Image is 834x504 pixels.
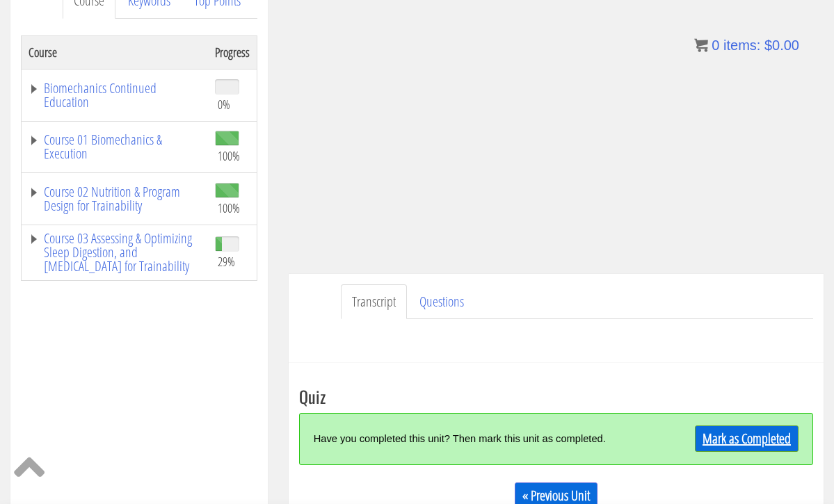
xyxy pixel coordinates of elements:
a: Transcript [341,284,407,320]
h3: Quiz [299,387,813,405]
div: Have you completed this unit? Then mark this unit as completed. [314,424,672,454]
th: Course [22,35,208,69]
span: $ [764,38,772,53]
span: 0% [218,97,230,112]
a: Course 03 Assessing & Optimizing Sleep Digestion, and [MEDICAL_DATA] for Trainability [29,231,201,273]
span: 0 [712,38,719,53]
a: Biomechanics Continued Education [29,81,201,109]
th: Progress [208,35,257,69]
span: items: [723,38,760,53]
span: 100% [218,200,240,216]
span: 100% [218,148,240,163]
a: Course 01 Biomechanics & Execution [29,133,201,161]
img: icon11.png [694,38,708,52]
bdi: 0.00 [764,38,799,53]
a: 0 items: $0.00 [694,38,799,53]
span: 29% [218,254,235,269]
a: Course 02 Nutrition & Program Design for Trainability [29,185,201,213]
a: Questions [408,284,475,320]
a: Mark as Completed [695,425,799,452]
